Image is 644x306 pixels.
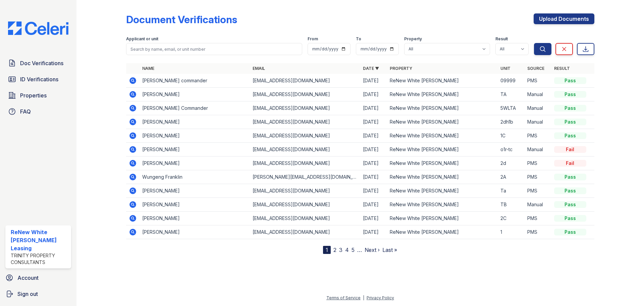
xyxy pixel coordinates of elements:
[498,143,525,157] td: o1r-tc
[253,66,265,71] a: Email
[525,225,551,239] td: PMS
[525,88,551,101] td: Manual
[20,59,63,67] span: Doc Verifications
[345,247,349,253] a: 4
[498,170,525,184] td: 2A
[387,170,497,184] td: ReNew White [PERSON_NAME]
[140,74,250,88] td: [PERSON_NAME] commander
[11,228,68,252] div: ReNew White [PERSON_NAME] Leasing
[387,115,497,129] td: ReNew White [PERSON_NAME]
[554,174,586,180] div: Pass
[387,225,497,239] td: ReNew White [PERSON_NAME]
[365,247,380,253] a: Next ›
[525,101,551,115] td: Manual
[363,295,364,300] div: |
[140,225,250,239] td: [PERSON_NAME]
[360,129,387,143] td: [DATE]
[554,91,586,98] div: Pass
[525,212,551,225] td: PMS
[498,184,525,198] td: Ta
[5,89,71,102] a: Properties
[5,73,71,86] a: ID Verifications
[554,66,570,71] a: Result
[333,247,336,253] a: 2
[390,66,412,71] a: Property
[498,88,525,101] td: TA
[387,184,497,198] td: ReNew White [PERSON_NAME]
[387,212,497,225] td: ReNew White [PERSON_NAME]
[498,74,525,88] td: 09999
[498,115,525,129] td: 2dh1b
[20,107,31,116] span: FAQ
[554,77,586,84] div: Pass
[140,101,250,115] td: [PERSON_NAME] Commander
[140,157,250,170] td: [PERSON_NAME]
[500,66,511,71] a: Unit
[367,295,394,300] a: Privacy Policy
[360,184,387,198] td: [DATE]
[554,119,586,125] div: Pass
[356,36,361,42] label: To
[387,157,497,170] td: ReNew White [PERSON_NAME]
[525,74,551,88] td: PMS
[554,201,586,208] div: Pass
[250,184,360,198] td: [EMAIL_ADDRESS][DOMAIN_NAME]
[140,212,250,225] td: [PERSON_NAME]
[5,56,71,70] a: Doc Verifications
[360,74,387,88] td: [DATE]
[20,91,47,99] span: Properties
[140,170,250,184] td: Wungeng Franklin
[140,88,250,101] td: [PERSON_NAME]
[382,247,397,253] a: Last »
[140,143,250,157] td: [PERSON_NAME]
[360,157,387,170] td: [DATE]
[250,115,360,129] td: [EMAIL_ADDRESS][DOMAIN_NAME]
[525,184,551,198] td: PMS
[360,170,387,184] td: [DATE]
[525,143,551,157] td: Manual
[140,184,250,198] td: [PERSON_NAME]
[250,198,360,212] td: [EMAIL_ADDRESS][DOMAIN_NAME]
[250,143,360,157] td: [EMAIL_ADDRESS][DOMAIN_NAME]
[126,13,237,26] div: Document Verifications
[554,215,586,222] div: Pass
[352,247,355,253] a: 5
[323,246,331,254] div: 1
[360,101,387,115] td: [DATE]
[498,198,525,212] td: TB
[308,36,318,42] label: From
[126,43,302,55] input: Search by name, email, or unit number
[525,129,551,143] td: PMS
[498,129,525,143] td: 1C
[140,198,250,212] td: [PERSON_NAME]
[360,88,387,101] td: [DATE]
[5,105,71,118] a: FAQ
[498,212,525,225] td: 2C
[250,170,360,184] td: [PERSON_NAME][EMAIL_ADDRESS][DOMAIN_NAME]
[554,132,586,139] div: Pass
[250,101,360,115] td: [EMAIL_ADDRESS][DOMAIN_NAME]
[363,66,379,71] a: Date ▼
[20,75,58,83] span: ID Verifications
[140,115,250,129] td: [PERSON_NAME]
[11,252,68,266] div: Trinity Property Consultants
[250,157,360,170] td: [EMAIL_ADDRESS][DOMAIN_NAME]
[360,198,387,212] td: [DATE]
[250,74,360,88] td: [EMAIL_ADDRESS][DOMAIN_NAME]
[17,274,39,282] span: Account
[387,101,497,115] td: ReNew White [PERSON_NAME]
[360,115,387,129] td: [DATE]
[250,225,360,239] td: [EMAIL_ADDRESS][DOMAIN_NAME]
[525,198,551,212] td: Manual
[554,105,586,112] div: Pass
[495,36,508,42] label: Result
[554,187,586,194] div: Pass
[387,198,497,212] td: ReNew White [PERSON_NAME]
[360,143,387,157] td: [DATE]
[525,115,551,129] td: Manual
[3,287,74,301] button: Sign out
[387,88,497,101] td: ReNew White [PERSON_NAME]
[404,36,422,42] label: Property
[554,160,586,167] div: Fail
[357,246,362,254] span: …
